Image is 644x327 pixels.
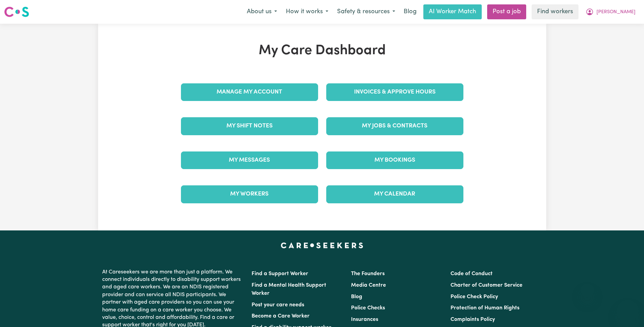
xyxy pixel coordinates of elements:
a: Careseekers logo [4,4,29,20]
button: My Account [581,5,640,19]
a: Code of Conduct [450,271,493,277]
a: My Workers [181,185,318,203]
a: AI Worker Match [423,4,482,19]
a: My Jobs & Contracts [326,117,463,135]
a: Find a Mental Health Support Worker [252,283,326,296]
h1: My Care Dashboard [177,43,467,59]
button: Safety & resources [333,5,400,19]
button: How it works [281,5,333,19]
a: Charter of Customer Service [450,283,522,288]
iframe: Button to launch messaging window [617,300,639,322]
a: Protection of Human Rights [450,305,519,311]
img: Careseekers logo [4,6,29,18]
a: Post your care needs [252,302,304,308]
a: Insurances [351,317,378,322]
a: Police Check Policy [450,294,498,300]
a: Invoices & Approve Hours [326,83,463,101]
a: My Bookings [326,151,463,169]
a: Careseekers home page [281,243,363,248]
a: Blog [400,4,421,19]
button: About us [242,5,281,19]
span: [PERSON_NAME] [596,8,636,16]
a: My Messages [181,151,318,169]
a: Find a Support Worker [252,271,308,277]
a: Media Centre [351,283,386,288]
a: My Calendar [326,185,463,203]
a: Become a Care Worker [252,313,310,319]
a: The Founders [351,271,385,277]
a: My Shift Notes [181,117,318,135]
a: Blog [351,294,362,300]
iframe: Close message [581,284,594,297]
a: Post a job [487,4,526,19]
a: Manage My Account [181,83,318,101]
a: Police Checks [351,305,385,311]
a: Complaints Policy [450,317,495,322]
a: Find workers [532,4,578,19]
